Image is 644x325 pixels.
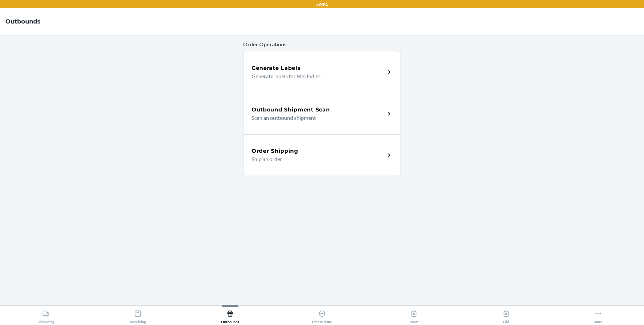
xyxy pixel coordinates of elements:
p: Ship an order [252,155,380,163]
h4: Outbounds [5,17,41,26]
a: Generate LabelsGenerate labels for MeUndies [243,51,401,93]
p: Generate labels for MeUndies [252,72,380,80]
button: More [552,306,644,324]
p: Scan an outbound shipment [252,114,380,122]
p: Order Operations [243,40,401,48]
div: Outbounds [221,307,239,324]
h5: Generate Labels [252,64,301,72]
div: Unloading [38,307,54,324]
div: Old [502,307,510,324]
button: Create Issue [276,306,368,324]
div: More [594,307,602,324]
div: New [410,307,418,324]
button: Receiving [92,306,184,324]
div: Receiving [130,307,146,324]
button: Outbounds [184,306,276,324]
a: Order ShippingShip an order [243,134,401,176]
a: Outbound Shipment ScanScan an outbound shipment [243,93,401,134]
h5: Order Shipping [252,147,298,155]
p: EWR1 [316,1,328,7]
button: New [368,306,460,324]
button: Old [460,306,552,324]
h5: Outbound Shipment Scan [252,106,330,114]
div: Create Issue [312,307,332,324]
